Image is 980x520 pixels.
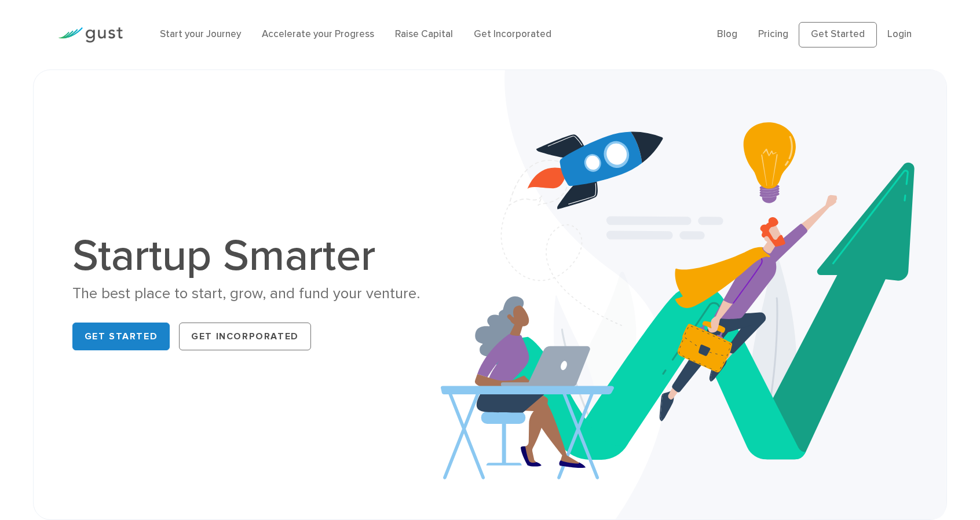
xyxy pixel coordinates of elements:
a: Get Started [799,22,877,47]
a: Start your Journey [160,28,241,40]
img: Gust Logo [58,27,123,43]
div: The best place to start, grow, and fund your venture. [72,284,472,304]
a: Get Incorporated [179,323,311,350]
a: Accelerate your Progress [262,28,374,40]
img: Startup Smarter Hero [441,70,946,519]
a: Pricing [758,28,788,40]
a: Login [887,28,912,40]
a: Get Started [72,323,170,350]
h1: Startup Smarter [72,234,472,278]
a: Raise Capital [395,28,453,40]
a: Blog [717,28,737,40]
a: Get Incorporated [474,28,551,40]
